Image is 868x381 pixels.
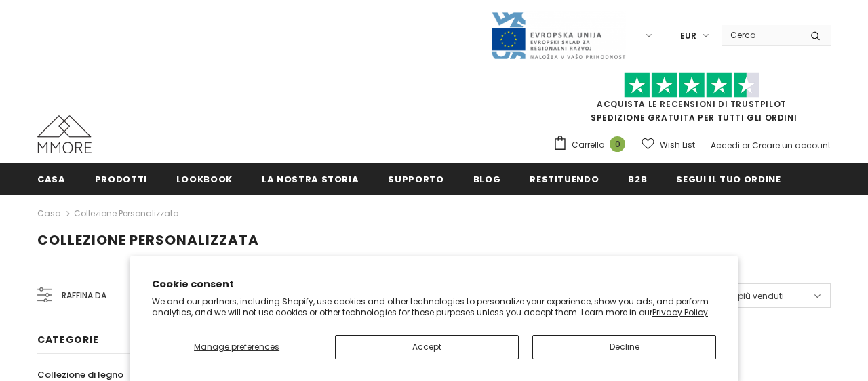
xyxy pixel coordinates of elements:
[676,163,781,194] a: Segui il tuo ordine
[490,29,626,41] a: Javni Razpis
[95,163,147,194] a: Prodotti
[680,29,696,43] span: EUR
[530,163,599,194] a: Restituendo
[610,136,625,152] span: 0
[194,341,279,353] span: Manage preferences
[37,115,92,153] img: Casi MMORE
[553,135,632,155] a: Carrello 0
[37,230,259,249] span: Collezione personalizzata
[152,335,321,359] button: Manage preferences
[652,306,708,318] a: Privacy Policy
[37,205,61,222] a: Casa
[660,138,695,152] span: Wish List
[530,173,599,186] span: Restituendo
[37,333,98,346] span: Categorie
[742,140,750,151] span: or
[95,173,147,186] span: Prodotti
[262,173,359,186] span: La nostra storia
[37,173,66,186] span: Casa
[74,207,179,219] a: Collezione personalizzata
[628,163,647,194] a: B2B
[572,138,604,152] span: Carrello
[722,25,800,45] input: Search Site
[752,140,831,151] a: Creare un account
[473,163,501,194] a: Blog
[152,277,716,292] h2: Cookie consent
[388,163,443,194] a: supporto
[628,173,647,186] span: B2B
[388,173,443,186] span: supporto
[532,335,716,359] button: Decline
[473,173,501,186] span: Blog
[553,78,831,123] span: SPEDIZIONE GRATUITA PER TUTTI GLI ORDINI
[711,140,740,151] a: Accedi
[152,296,716,317] p: We and our partners, including Shopify, use cookies and other technologies to personalize your ex...
[335,335,519,359] button: Accept
[176,173,233,186] span: Lookbook
[597,98,787,110] a: Acquista le recensioni di TrustPilot
[62,288,106,303] span: Raffina da
[676,173,781,186] span: Segui il tuo ordine
[176,163,233,194] a: Lookbook
[490,11,626,60] img: Javni Razpis
[624,72,759,98] img: Fidati di Pilot Stars
[734,289,784,303] span: I più venduti
[642,133,695,157] a: Wish List
[262,163,359,194] a: La nostra storia
[37,163,66,194] a: Casa
[37,368,123,381] span: Collezione di legno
